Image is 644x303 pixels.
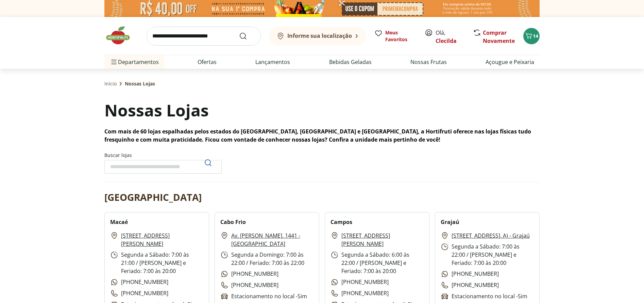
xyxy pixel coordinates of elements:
h2: Campos [331,218,352,226]
span: Olá, [436,29,466,45]
button: Submit Search [239,32,255,40]
span: Meus Favoritos [385,29,417,43]
span: 14 [533,33,538,39]
p: [PHONE_NUMBER] [220,270,278,278]
label: Buscar lojas [104,152,222,174]
p: Segunda a Sábado: 7:00 às 22:00 / [PERSON_NAME] e Feriado: 7:00 às 20:00 [441,242,534,267]
h2: Grajaú [441,218,459,226]
h2: Macaé [110,218,128,226]
h2: Cabo Frio [220,218,246,226]
span: Departamentos [110,54,159,70]
p: Segunda a Domingo: 7:00 às 22:00 / Feriado: 7:00 às 22:00 [220,251,313,267]
input: search [147,27,261,46]
img: Hortifruti [104,25,138,46]
button: Carrinho [523,28,540,44]
button: Informe sua localização [269,27,366,46]
a: Lançamentos [255,58,290,66]
a: [STREET_ADDRESS][PERSON_NAME] [341,232,424,248]
b: Informe sua localização [287,32,352,39]
p: [PHONE_NUMBER] [441,270,499,278]
a: Clecilda [436,37,457,45]
p: [PHONE_NUMBER] [331,289,389,298]
p: Segunda a Sábado: 6:00 às 22:00 / [PERSON_NAME] e Feriado: 7:00 às 20:00 [331,251,424,275]
p: Estacionamento no local - Sim [441,292,527,301]
a: Comprar Novamente [483,29,515,45]
h2: [GEOGRAPHIC_DATA] [104,190,202,204]
p: [PHONE_NUMBER] [441,281,499,289]
a: Bebidas Geladas [329,58,372,66]
a: [STREET_ADDRESS]. A) - Grajaú [452,232,530,240]
input: Buscar lojasPesquisar [104,160,222,174]
a: Nossas Frutas [410,58,447,66]
p: [PHONE_NUMBER] [110,278,168,286]
p: [PHONE_NUMBER] [220,281,278,289]
p: Segunda a Sábado: 7:00 às 21:00 / [PERSON_NAME] e Feriado: 7:00 às 20:00 [110,251,203,275]
a: Início [104,80,117,87]
p: Estacionamento no local - Sim [220,292,307,301]
p: [PHONE_NUMBER] [331,278,389,286]
span: Nossas Lojas [125,80,155,87]
p: Com mais de 60 lojas espalhadas pelos estados do [GEOGRAPHIC_DATA], [GEOGRAPHIC_DATA] e [GEOGRAPH... [104,127,540,144]
a: Ofertas [198,58,217,66]
a: Meus Favoritos [374,29,417,43]
button: Menu [110,54,118,70]
p: [PHONE_NUMBER] [110,289,168,298]
h1: Nossas Lojas [104,99,209,122]
a: Açougue e Peixaria [486,58,534,66]
a: [STREET_ADDRESS][PERSON_NAME] [121,232,203,248]
a: Av. [PERSON_NAME], 1441 - [GEOGRAPHIC_DATA] [231,232,313,248]
button: Pesquisar [200,155,216,171]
